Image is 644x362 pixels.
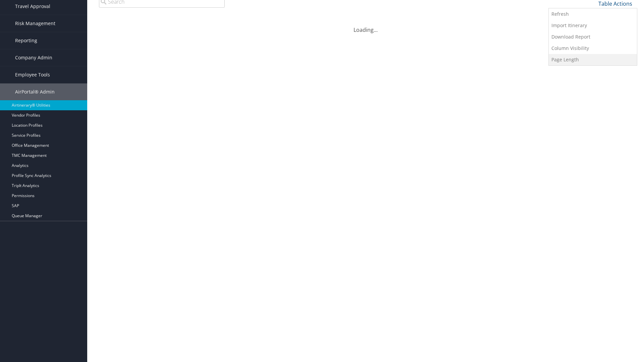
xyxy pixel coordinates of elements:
span: Risk Management [15,15,55,32]
a: Refresh [549,8,637,20]
a: Column Visibility [549,43,637,54]
span: Reporting [15,32,37,49]
a: Import Itinerary [549,20,637,31]
span: Employee Tools [15,66,50,83]
a: Page Length [549,54,637,65]
a: Download Report [549,31,637,43]
span: AirPortal® Admin [15,83,55,100]
span: Company Admin [15,49,52,66]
